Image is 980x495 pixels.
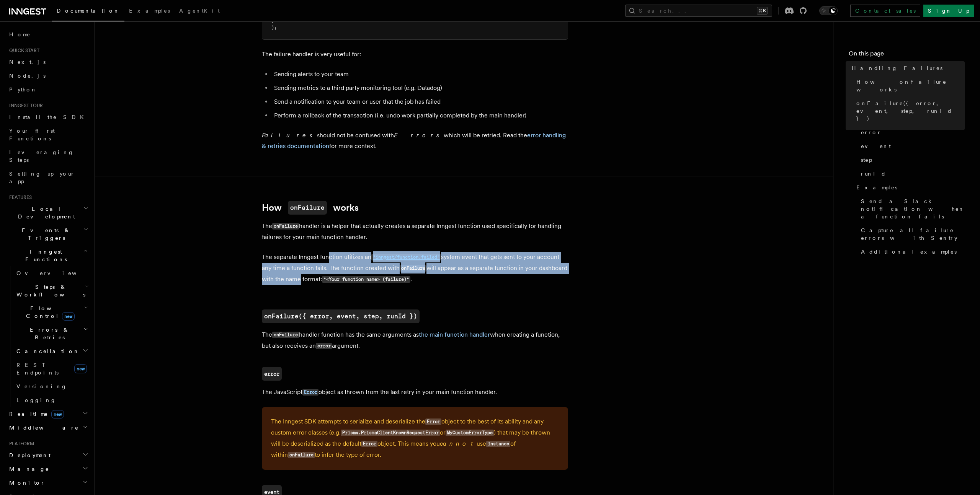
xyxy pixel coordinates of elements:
span: Inngest Functions [6,248,83,263]
code: Error [425,418,441,425]
button: Monitor [6,476,90,490]
code: Error [302,389,318,396]
span: Install the SDK [9,114,88,120]
span: Manage [6,465,49,473]
a: How onFailure works [853,75,965,96]
a: HowonFailureworks [262,201,359,215]
button: Manage [6,462,90,476]
code: onFailure({ error, event, step, runId }) [262,309,420,323]
span: runId [861,170,886,177]
code: error [262,367,282,381]
a: Logging [13,393,90,407]
span: REST Endpoints [16,362,59,376]
span: event [861,142,891,150]
span: Platform [6,441,34,447]
a: Versioning [13,379,90,393]
a: Send a Slack notification when a function fails [858,194,965,223]
span: Home [9,31,31,38]
button: Flow Controlnew [13,301,90,323]
span: Examples [856,184,897,191]
li: Sending alerts to your team [272,69,568,80]
span: Python [9,86,37,93]
a: error handling & retries documentation [262,132,566,150]
code: onFailure [288,201,327,215]
h4: On this page [849,49,965,61]
span: AgentKit [179,8,220,14]
span: Your first Functions [9,128,55,142]
span: How onFailure works [856,78,965,93]
p: The handler is a helper that actually creates a separate Inngest function used specifically for h... [262,221,568,243]
a: Examples [124,2,175,21]
a: Contact sales [850,5,920,17]
a: Your first Functions [6,124,90,145]
span: Features [6,194,32,200]
span: Local Development [6,205,83,220]
button: Search...⌘K [625,5,772,17]
button: Steps & Workflows [13,280,90,301]
code: instance [486,441,510,447]
em: Errors [394,132,444,139]
p: The handler function has the same arguments as when creating a function, but also receives an arg... [262,329,568,352]
span: Versioning [16,383,67,389]
a: Sign Up [923,5,974,17]
button: Local Development [6,202,90,223]
span: Realtime [6,410,64,418]
a: Overview [13,266,90,280]
a: event [858,139,965,153]
a: AgentKit [175,2,224,21]
span: ); [271,25,277,30]
li: Perform a rollback of the transaction (i.e. undo work partially completed by the main handler) [272,110,568,121]
kbd: ⌘K [757,7,768,15]
code: error [316,343,332,349]
span: Monitor [6,479,45,487]
button: Middleware [6,421,90,435]
span: error [861,129,882,136]
em: Failures [262,132,317,139]
span: new [62,312,75,321]
a: Home [6,28,90,41]
a: the main function handler [419,331,490,338]
a: onFailure({ error, event, step, runId }) [853,96,965,125]
a: runId [858,167,965,181]
p: The failure handler is very useful for: [262,49,568,60]
code: onFailure [400,265,426,272]
a: Node.js [6,69,90,83]
code: Prisma.PrismaClientKnownRequestError [341,430,440,436]
span: Deployment [6,451,51,459]
li: Sending metrics to a third party monitoring tool (e.g. Datadog) [272,83,568,93]
button: Deployment [6,448,90,462]
code: MyCustomErrorType [446,430,494,436]
a: Next.js [6,55,90,69]
span: Errors & Retries [13,326,83,341]
p: The Inngest SDK attempts to serialize and deserialize the object to the best of its ability and a... [271,416,559,461]
button: Events & Triggers [6,223,90,245]
button: Realtimenew [6,407,90,421]
span: } [271,18,274,23]
em: cannot [440,440,477,447]
code: onFailure [272,332,299,338]
a: Error [302,388,318,396]
code: Error [361,441,377,447]
a: Leveraging Steps [6,145,90,167]
span: onFailure({ error, event, step, runId }) [856,99,965,122]
span: new [74,364,87,373]
a: step [858,153,965,167]
span: Flow Control [13,304,84,320]
span: Examples [129,8,170,14]
p: should not be confused with which will be retried. Read the for more context. [262,130,568,151]
a: Setting up your app [6,167,90,188]
span: Send a Slack notification when a function fails [861,197,965,220]
li: Send a notification to your team or user that the job has failed [272,96,568,107]
span: Cancellation [13,347,80,355]
span: Leveraging Steps [9,149,74,163]
a: error [858,125,965,139]
button: Toggle dark mode [819,6,838,15]
span: Setting up your app [9,171,75,184]
p: The JavaScript object as thrown from the last retry in your main function handler. [262,387,568,398]
span: Quick start [6,47,39,54]
code: "<Your function name> (failure)" [322,276,410,283]
span: Logging [16,397,56,403]
span: Steps & Workflows [13,283,85,298]
a: "inngest/function.failed" [371,253,441,261]
span: Overview [16,270,95,276]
